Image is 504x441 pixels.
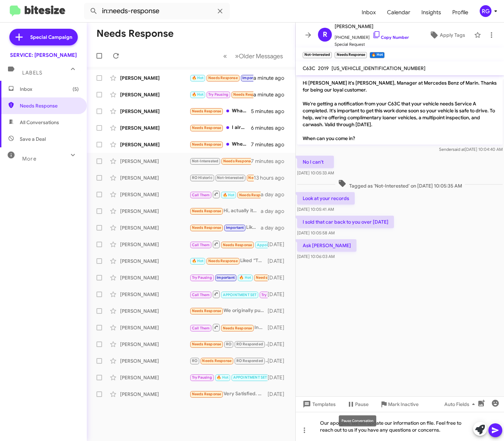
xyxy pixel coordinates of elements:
[297,216,394,228] p: I sold that car back to you over [DATE]
[268,241,290,248] div: [DATE]
[120,274,190,281] div: [PERSON_NAME]
[235,52,239,60] span: »
[22,156,36,162] span: More
[30,34,72,41] span: Special Campaign
[239,275,251,280] span: 🔥 Hot
[231,49,287,63] button: Next
[236,342,263,346] span: RO Responded
[192,375,212,380] span: Try Pausing
[444,398,478,410] span: Auto Fields
[192,293,210,297] span: Call Them
[208,92,228,97] span: Try Pausing
[190,323,268,332] div: Inbound Call
[297,230,335,235] span: [DATE] 10:05:58 AM
[190,140,251,148] div: When is available?
[73,86,79,93] span: (5)
[242,76,260,80] span: Important
[268,274,290,281] div: [DATE]
[190,74,253,82] div: Liked “You're welcome! If you need to modify your appointment or have any questions, feel free to...
[303,65,315,71] span: C63C
[120,324,190,331] div: [PERSON_NAME]
[339,415,376,426] div: Pause Conversation
[190,257,268,265] div: Liked “Thanks, noted. We'll diagnose the intermittent ADAS fault when your assistant schedules. W...
[190,174,254,182] div: Please use the number I sent you [PHONE_NUMBER]
[192,309,221,313] span: Needs Response
[120,208,190,215] div: [PERSON_NAME]
[192,193,210,197] span: Call Them
[192,142,221,147] span: Needs Response
[190,224,261,232] div: Liked “Our apologies, your last service was completed on [DATE] at 9,975 miles. We'll review our ...
[223,326,252,330] span: Needs Response
[318,65,329,71] span: 2019
[256,275,285,280] span: Needs Response
[439,398,483,410] button: Auto Fields
[257,243,287,247] span: Appointment Set
[20,102,79,109] span: Needs Response
[335,52,367,58] small: Needs Response
[120,258,190,265] div: [PERSON_NAME]
[297,207,334,212] span: [DATE] 10:05:41 AM
[96,28,174,39] h1: Needs Response
[190,207,261,215] div: Hi, actually it's not due yet. I don't drive it very much. Thank you for checking in
[331,65,426,71] span: [US_VEHICLE_IDENTIFICATION_NUMBER]
[268,308,290,314] div: [DATE]
[296,412,504,441] div: Our apolgies, we will update our information on file. Feel free to reach out to us if you have an...
[453,147,465,152] span: said at
[120,108,190,115] div: [PERSON_NAME]
[192,92,204,97] span: 🔥 Hot
[268,291,290,298] div: [DATE]
[192,76,204,80] span: 🔥 Hot
[323,29,327,40] span: R
[190,307,268,315] div: We originally purchased a GLB and really didn't like the car and it had a serious scratch on one ...
[297,77,503,145] p: Hi [PERSON_NAME] it's [PERSON_NAME], Manager at Mercedes Benz of Marin. Thanks for being our loya...
[219,49,287,63] nav: Page navigation example
[297,156,334,168] p: No I can't
[381,2,416,23] a: Calendar
[217,175,244,180] span: Not-Interested
[226,342,232,346] span: RO
[297,254,335,259] span: [DATE] 10:06:03 AM
[447,2,474,23] a: Profile
[239,52,283,60] span: Older Messages
[20,119,59,126] span: All Conversations
[120,357,190,364] div: [PERSON_NAME]
[296,398,341,410] button: Templates
[335,41,409,48] span: Special Request
[253,91,290,98] div: a minute ago
[120,341,190,348] div: [PERSON_NAME]
[190,373,268,381] div: Yes, thank you for following up
[301,398,336,410] span: Templates
[356,2,381,23] a: Inbox
[248,175,278,180] span: Needs Response
[219,49,231,63] button: Previous
[192,126,221,130] span: Needs Response
[303,52,332,58] small: Not-Interested
[223,243,252,247] span: Needs Response
[254,174,290,181] div: 13 hours ago
[208,76,238,80] span: Needs Response
[233,92,263,97] span: Needs Response
[223,293,257,297] span: APPOINTMENT SET
[355,398,369,410] span: Pause
[120,374,190,381] div: [PERSON_NAME]
[120,141,190,148] div: [PERSON_NAME]
[297,170,334,175] span: [DATE] 10:05:33 AM
[190,157,251,165] div: Ask [PERSON_NAME]
[192,392,221,396] span: Needs Response
[253,75,290,81] div: a minute ago
[335,22,409,31] span: [PERSON_NAME]
[202,358,232,363] span: Needs Response
[190,124,251,132] div: I already did it
[192,342,221,346] span: Needs Response
[190,357,268,365] div: Yes, very satisfied. [PERSON_NAME]
[120,158,190,165] div: [PERSON_NAME]
[217,275,235,280] span: Important
[416,2,447,23] span: Insights
[9,29,78,45] a: Special Campaign
[190,107,251,115] div: What kind of services does the car need?
[20,86,79,93] span: Inbox
[370,52,385,58] small: 🔥 Hot
[120,174,190,181] div: [PERSON_NAME]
